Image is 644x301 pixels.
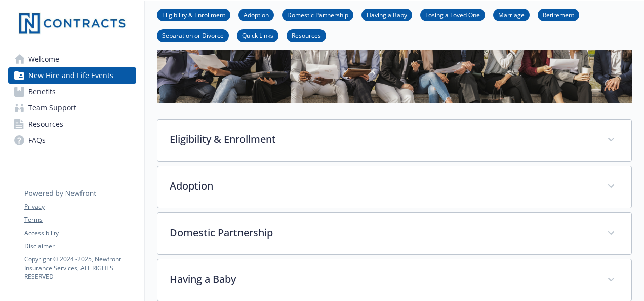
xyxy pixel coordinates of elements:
[8,100,136,116] a: Team Support
[24,229,136,238] a: Accessibility
[8,84,136,100] a: Benefits
[28,132,46,148] span: FAQs
[238,10,274,19] a: Adoption
[420,10,485,19] a: Losing a Loved One
[538,10,579,19] a: Retirement
[157,259,631,301] div: Having a Baby
[28,67,113,84] span: New Hire and Life Events
[493,10,530,19] a: Marriage
[28,51,59,67] span: Welcome
[170,132,595,147] p: Eligibility & Enrollment
[28,100,76,116] span: Team Support
[170,225,595,240] p: Domestic Partnership
[157,166,631,208] div: Adoption
[8,67,136,84] a: New Hire and Life Events
[157,120,631,161] div: Eligibility & Enrollment
[237,30,278,40] a: Quick Links
[282,10,353,19] a: Domestic Partnership
[170,178,595,194] p: Adoption
[8,132,136,148] a: FAQs
[361,10,412,19] a: Having a Baby
[157,4,632,102] img: new hire page banner
[157,10,230,19] a: Eligibility & Enrollment
[287,30,326,40] a: Resources
[28,84,56,100] span: Benefits
[170,272,595,287] p: Having a Baby
[157,30,229,40] a: Separation or Divorce
[24,202,136,211] a: Privacy
[8,116,136,132] a: Resources
[28,116,63,132] span: Resources
[157,213,631,254] div: Domestic Partnership
[24,255,136,281] p: Copyright © 2024 - 2025 , Newfront Insurance Services, ALL RIGHTS RESERVED
[24,242,136,251] a: Disclaimer
[24,215,136,224] a: Terms
[8,51,136,67] a: Welcome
